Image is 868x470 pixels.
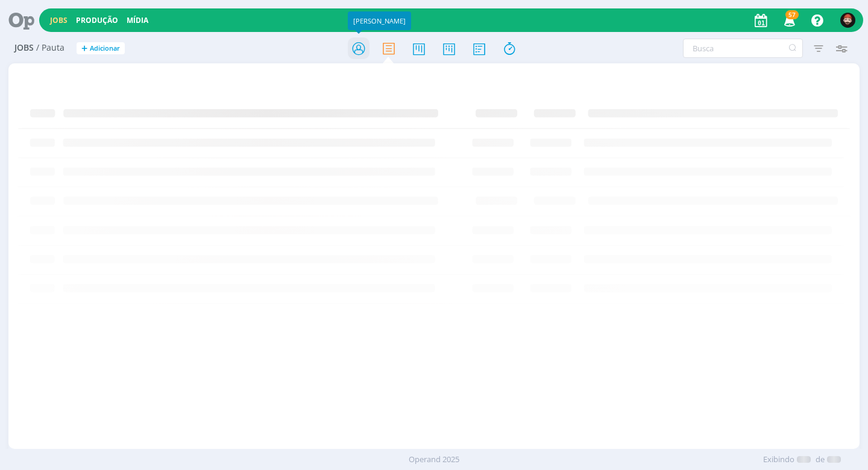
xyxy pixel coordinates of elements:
[36,43,64,53] span: / Pauta
[785,10,799,19] span: 57
[816,454,825,466] span: de
[683,39,803,58] input: Busca
[76,15,118,25] a: Produção
[776,10,801,31] button: 57
[840,10,856,31] button: W
[840,13,855,28] img: W
[81,42,87,55] span: +
[77,42,125,55] button: +Adicionar
[46,16,71,25] button: Jobs
[127,15,148,25] a: Mídia
[348,11,411,30] div: [PERSON_NAME]
[50,15,68,25] a: Jobs
[90,45,120,52] span: Adicionar
[123,16,152,25] button: Mídia
[72,16,122,25] button: Produção
[14,43,34,53] span: Jobs
[763,454,794,466] span: Exibindo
